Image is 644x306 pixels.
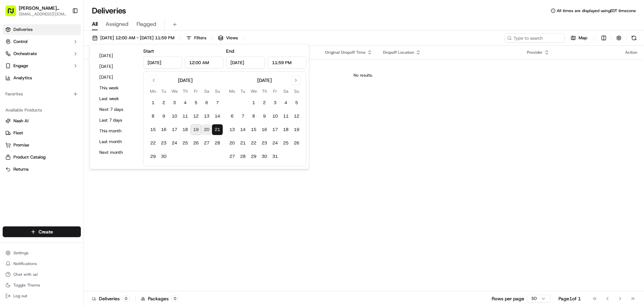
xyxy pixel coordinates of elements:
span: Notifications [13,261,37,266]
span: Log out [13,293,27,299]
button: 6 [227,111,237,122]
button: 18 [180,124,191,135]
div: Past conversations [7,87,45,93]
span: Flagged [137,20,156,28]
span: Deliveries [13,27,33,33]
button: 1 [248,97,259,108]
button: 5 [191,97,201,108]
span: Map [579,35,587,41]
div: Available Products [3,105,81,116]
div: Action [625,50,637,55]
a: Analytics [3,73,81,83]
button: 24 [169,138,180,148]
button: Fleet [3,128,81,138]
p: Rows per page [492,295,524,302]
button: 28 [237,151,248,162]
button: 27 [201,138,212,148]
button: This week [96,83,137,93]
button: Start new chat [114,66,122,74]
img: 4920774857489_3d7f54699973ba98c624_72.jpg [14,64,26,76]
button: 5 [291,97,302,108]
button: Filters [183,33,209,43]
button: 26 [291,138,302,148]
button: Nash AI [3,116,81,126]
img: Nash [7,7,20,20]
span: [DATE] 12:00 AM - [DATE] 11:59 PM [100,35,174,41]
a: Returns [5,166,78,172]
span: [DATE] [59,104,73,110]
button: 3 [270,97,280,108]
button: Views [215,33,241,43]
button: [PERSON_NAME] BBQ[EMAIL_ADDRESS][DOMAIN_NAME] [3,3,69,19]
th: Wednesday [248,88,259,95]
div: 0 [122,296,130,302]
button: [DATE] [96,73,137,82]
span: All [92,20,98,28]
button: See all [104,86,122,94]
button: Last 7 days [96,116,137,125]
img: 1736555255976-a54dd68f-1ca7-489b-9aae-adbdc363a1c4 [13,123,19,128]
span: Analytics [13,75,32,81]
span: Views [226,35,238,41]
span: Orchestrate [13,51,37,57]
button: 7 [212,97,223,108]
button: 16 [259,124,270,135]
button: 17 [169,124,180,135]
div: Deliveries [92,295,130,302]
button: 8 [248,111,259,122]
div: Favorites [3,89,81,99]
button: 27 [227,151,237,162]
input: Date [143,56,182,69]
button: [EMAIL_ADDRESS][DOMAIN_NAME] [19,11,67,17]
button: Next month [96,148,137,157]
a: Powered byPylon [47,166,81,172]
img: Grace Nketiah [7,116,17,127]
div: [DATE] [257,77,272,84]
button: 2 [259,97,270,108]
th: Monday [148,88,158,95]
span: • [56,104,58,110]
img: 1736555255976-a54dd68f-1ca7-489b-9aae-adbdc363a1c4 [7,64,19,76]
button: Orchestrate [3,48,81,59]
label: End [226,48,234,54]
th: Saturday [201,88,212,95]
button: Chat with us! [3,270,81,279]
input: Time [185,56,224,69]
h1: Deliveries [92,5,126,16]
span: Dropoff Location [383,50,414,55]
th: Monday [227,88,237,95]
th: Sunday [212,88,223,95]
button: 14 [212,111,223,122]
div: We're available if you need us! [30,71,92,76]
button: 24 [270,138,280,148]
img: 1736555255976-a54dd68f-1ca7-489b-9aae-adbdc363a1c4 [13,104,19,110]
span: Original Dropoff Time [325,50,366,55]
button: [PERSON_NAME] BBQ [19,5,67,11]
button: Refresh [629,33,639,43]
span: Toggle Theme [13,282,40,288]
button: Last week [96,94,137,103]
button: 30 [158,151,169,162]
button: 26 [191,138,201,148]
th: Saturday [280,88,291,95]
div: Start new chat [30,64,110,71]
button: 11 [180,111,191,122]
button: 29 [148,151,158,162]
input: Time [268,56,307,69]
button: Product Catalog [3,152,81,163]
button: Go to previous month [149,76,158,85]
th: Thursday [180,88,191,95]
div: 📗 [7,151,12,156]
span: Control [13,39,28,45]
span: [DATE] [59,122,73,128]
button: [DATE] [96,62,137,71]
button: Returns [3,164,81,175]
a: Product Catalog [5,154,78,160]
button: 12 [291,111,302,122]
button: Promise [3,140,81,150]
button: 11 [280,111,291,122]
button: 12 [191,111,201,122]
input: Got a question? Start typing here... [17,43,121,50]
a: Fleet [5,130,78,136]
